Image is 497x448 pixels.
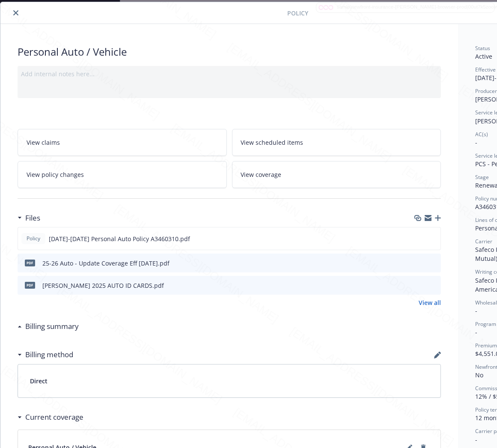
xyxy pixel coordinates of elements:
[475,45,490,52] span: Status
[475,436,477,444] span: -
[25,412,83,423] h3: Current coverage
[25,212,40,224] h3: Files
[18,45,441,59] div: Personal Auto / Vehicle
[232,129,441,156] a: View scheduled items
[475,131,488,138] span: AC(s)
[287,9,308,18] span: Policy
[419,298,441,307] a: View all
[42,281,164,290] div: [PERSON_NAME] 2025 AUTO ID CARDS.pdf
[232,161,441,188] a: View coverage
[416,234,423,243] button: download file
[21,69,437,78] div: Add internal notes here...
[475,138,477,146] span: -
[241,170,282,179] span: View coverage
[49,234,190,243] span: [DATE]-[DATE] Personal Auto Policy A3460310.pdf
[25,235,42,242] span: Policy
[475,371,483,379] span: No
[18,364,440,397] div: Direct
[475,342,497,349] span: Premium
[18,161,227,188] a: View policy changes
[475,307,477,315] span: -
[25,282,35,288] span: pdf
[42,259,170,268] div: 25-26 Auto - Update Coverage Eff [DATE].pdf
[27,138,60,147] span: View claims
[416,281,423,290] button: download file
[475,173,489,181] span: Stage
[475,238,492,245] span: Carrier
[241,138,304,147] span: View scheduled items
[18,412,83,423] div: Current coverage
[430,259,437,268] button: preview file
[27,170,84,179] span: View policy changes
[25,260,35,266] span: pdf
[429,234,437,243] button: preview file
[430,281,437,290] button: preview file
[18,321,79,332] div: Billing summary
[11,8,21,18] button: close
[25,321,79,332] h3: Billing summary
[18,129,227,156] a: View claims
[475,328,477,336] span: -
[475,52,492,60] span: Active
[25,349,73,360] h3: Billing method
[18,212,40,224] div: Files
[18,349,73,360] div: Billing method
[416,259,423,268] button: download file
